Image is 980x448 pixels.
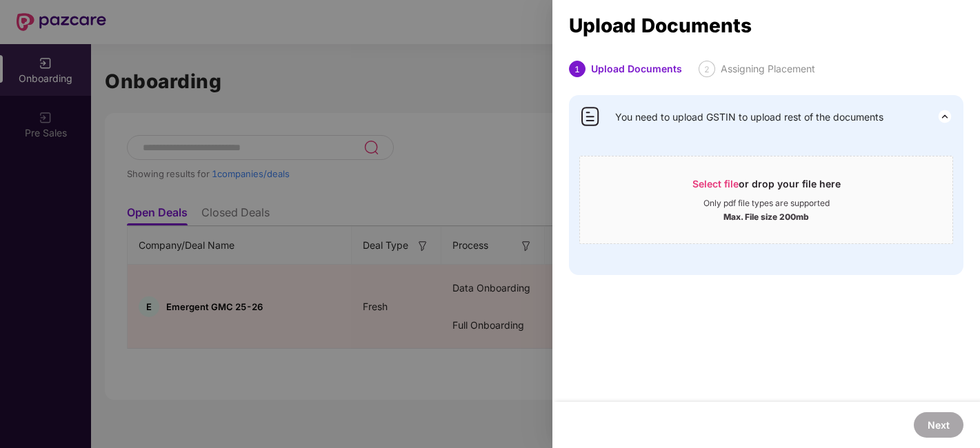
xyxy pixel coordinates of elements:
div: Upload Documents [569,18,963,33]
div: or drop your file here [692,177,841,198]
div: Only pdf file types are supported [703,198,830,209]
button: Next [914,412,963,438]
div: Assigning Placement [721,61,815,77]
span: 2 [704,64,710,74]
span: Select file [692,178,739,190]
img: svg+xml;base64,PHN2ZyB4bWxucz0iaHR0cDovL3d3dy53My5vcmcvMjAwMC9zdmciIHdpZHRoPSI0MCIgaGVpZ2h0PSI0MC... [579,105,601,128]
span: You need to upload GSTIN to upload rest of the documents [615,110,883,125]
img: svg+xml;base64,PHN2ZyB3aWR0aD0iMjQiIGhlaWdodD0iMjQiIHZpZXdCb3g9IjAgMCAyNCAyNCIgZmlsbD0ibm9uZSIgeG... [937,108,953,125]
span: Select fileor drop your file hereOnly pdf file types are supportedMax. File size 200mb [580,167,952,233]
span: 1 [574,64,580,74]
div: Max. File size 200mb [723,209,809,223]
div: Upload Documents [591,61,682,77]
